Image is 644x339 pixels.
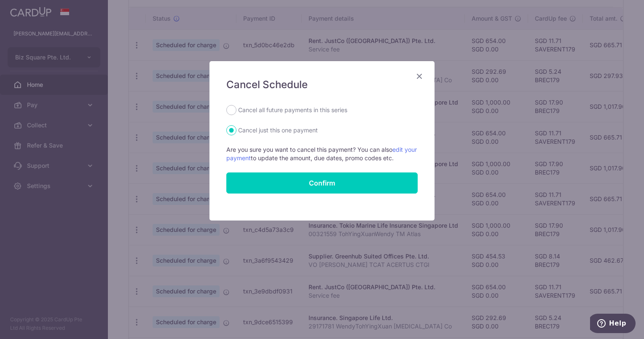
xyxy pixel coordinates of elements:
[226,78,418,91] h5: Cancel Schedule
[238,125,318,135] label: Cancel just this one payment
[226,145,418,162] p: Are you sure you want to cancel this payment? You can also to update the amount, due dates, promo...
[226,172,418,194] button: Confirm
[590,314,636,335] iframe: Opens a widget where you can find more information
[238,105,347,115] label: Cancel all future payments in this series
[414,71,424,81] button: Close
